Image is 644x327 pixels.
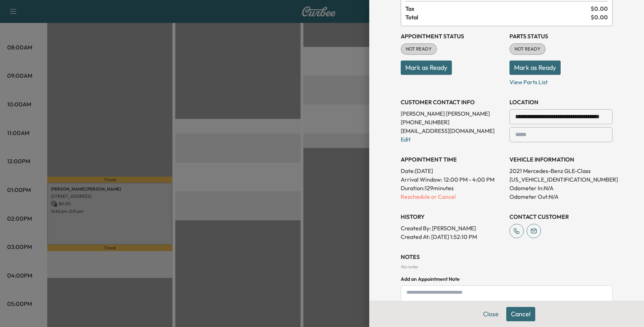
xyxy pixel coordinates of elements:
[401,253,613,261] h3: NOTES
[401,98,504,106] h3: CUSTOMER CONTACT INFO
[444,175,494,184] span: 12:00 PM - 4:00 PM
[401,232,504,241] p: Created At : [DATE] 1:52:10 PM
[510,45,545,53] span: NOT READY
[401,264,613,270] div: No notes
[509,192,613,201] p: Odometer Out: N/A
[401,192,504,201] p: Reschedule or Cancel
[509,184,613,192] p: Odometer In: N/A
[509,155,613,164] h3: VEHICLE INFORMATION
[401,109,504,118] p: [PERSON_NAME] [PERSON_NAME]
[401,212,504,221] h3: History
[401,118,504,126] p: [PHONE_NUMBER]
[509,167,613,175] p: 2021 Mercedes-Benz GLE-Class
[591,13,608,21] span: $ 0.00
[478,307,503,321] button: Close
[509,98,613,106] h3: LOCATION
[509,75,613,86] p: View Parts List
[591,4,608,13] span: $ 0.00
[509,32,613,40] h3: Parts Status
[401,184,504,192] p: Duration: 129 minutes
[405,4,591,13] span: Tax
[509,212,613,221] h3: CONTACT CUSTOMER
[401,61,452,75] button: Mark as Ready
[401,32,504,40] h3: Appointment Status
[401,136,411,143] a: Edit
[401,126,504,135] p: [EMAIL_ADDRESS][DOMAIN_NAME]
[509,175,613,184] p: [US_VEHICLE_IDENTIFICATION_NUMBER]
[401,224,504,232] p: Created By : [PERSON_NAME]
[401,175,504,184] p: Arrival Window:
[401,155,504,164] h3: APPOINTMENT TIME
[405,13,591,21] span: Total
[509,61,561,75] button: Mark as Ready
[401,45,436,53] span: NOT READY
[401,167,504,175] p: Date: [DATE]
[401,275,613,283] h4: Add an Appointment Note
[506,307,535,321] button: Cancel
